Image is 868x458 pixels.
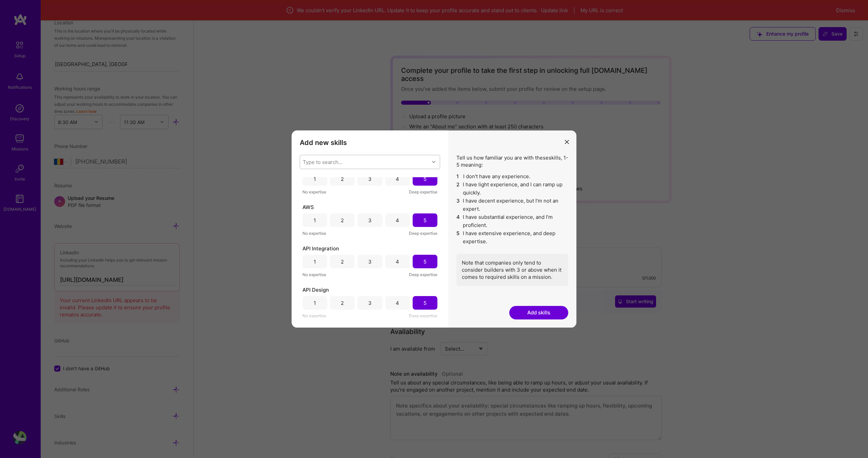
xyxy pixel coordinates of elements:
li: I have decent experience, but I'm not an expert. [456,197,568,213]
h3: Add new skills [300,139,440,147]
span: 5 [456,229,460,246]
span: No expertise [302,312,326,319]
li: I have extensive experience, and deep expertise. [456,229,568,246]
span: Deep expertise [409,230,437,237]
div: 1 [314,175,316,183]
div: 4 [396,175,399,183]
div: 5 [423,258,427,265]
div: 1 [314,258,316,265]
div: Note that companies only tend to consider builders with 3 or above when it comes to required skil... [456,254,568,286]
div: 2 [341,299,344,307]
span: Deep expertise [409,188,437,195]
div: 4 [396,217,399,224]
span: Deep expertise [409,312,437,319]
div: 2 [341,258,344,265]
div: modal [292,130,576,328]
div: 5 [423,217,427,224]
li: I don't have any experience. [456,172,568,181]
div: 4 [396,299,399,307]
div: 3 [368,217,372,224]
div: 2 [341,217,344,224]
span: 2 [456,181,460,197]
span: AWS [302,204,314,211]
div: Type to search... [303,159,342,166]
button: Add skills [509,306,568,319]
li: I have light experience, and I can ramp up quickly. [456,181,568,197]
div: 4 [396,258,399,265]
span: No expertise [302,230,326,237]
span: API Integration [302,245,339,252]
div: 3 [368,258,372,265]
i: icon Chevron [432,160,435,164]
div: 3 [368,175,372,183]
div: 1 [314,217,316,224]
span: No expertise [302,271,326,278]
div: 5 [423,175,427,183]
span: No expertise [302,188,326,195]
span: 4 [456,213,460,229]
span: 3 [456,197,460,213]
span: 1 [456,172,460,181]
div: 5 [423,299,427,307]
div: 1 [314,299,316,307]
span: API Design [302,286,329,293]
div: Tell us how familiar you are with these skills , 1-5 meaning: [456,154,568,286]
li: I have substantial experience, and I’m proficient. [456,213,568,229]
div: 2 [341,175,344,183]
i: icon Close [565,140,569,144]
span: Deep expertise [409,271,437,278]
div: 3 [368,299,372,307]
